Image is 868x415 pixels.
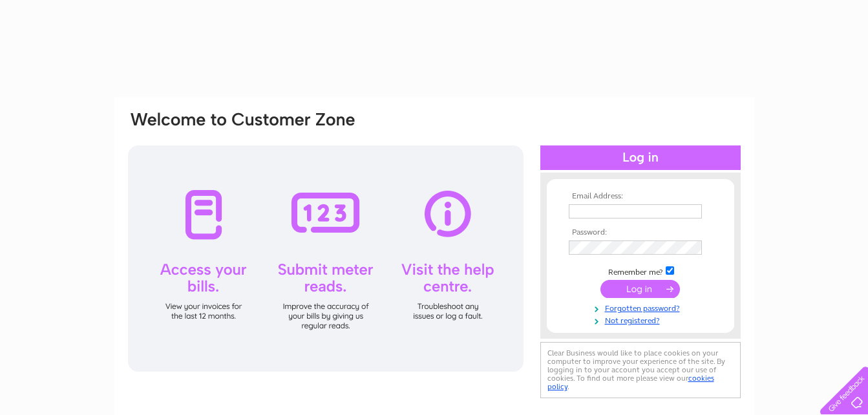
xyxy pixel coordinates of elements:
[569,314,715,326] a: Not registered?
[547,374,714,391] a: cookies policy
[600,280,680,298] input: Submit
[566,228,715,237] th: Password:
[540,342,741,398] div: Clear Business would like to place cookies on your computer to improve your experience of the sit...
[566,264,715,277] td: Remember me?
[569,301,715,314] a: Forgotten password?
[566,192,715,201] th: Email Address:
